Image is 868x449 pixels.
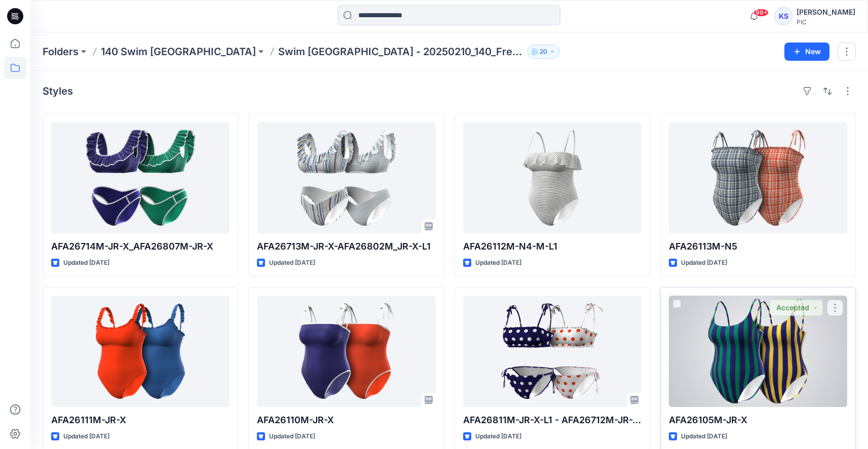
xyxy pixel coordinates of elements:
p: AFA26110M-JR-X [257,413,435,427]
p: Updated [DATE] [681,431,727,442]
p: AFA26111M-JR-X [51,413,230,427]
a: AFA26714M-JR-X_AFA26807M-JR-X [51,122,230,233]
a: AFA26111M-JR-X [51,296,230,407]
span: 99+ [753,9,769,17]
div: [PERSON_NAME] [797,6,855,18]
p: AFA26112M-N4-M-L1 [463,239,641,254]
p: Swim [GEOGRAPHIC_DATA] - 20250210_140_Free Assembly 3D Pilot- Fixture 1 [278,45,523,59]
a: AFA26811M-JR-X-L1 - AFA26712M-JR-X-L1 [463,296,641,407]
p: AFA26113M-N5 [669,239,847,254]
p: AFA26105M-JR-X [669,413,847,427]
div: KS [774,7,792,25]
a: AFA26113M-N5 [669,122,847,233]
div: PIC [797,18,855,26]
p: Updated [DATE] [475,431,521,442]
a: AFA26713M-JR-X-AFA26802M_JR-X-L1 [257,122,435,233]
button: New [784,43,829,61]
a: AFA26112M-N4-M-L1 [463,122,641,233]
p: AFA26714M-JR-X_AFA26807M-JR-X [51,239,230,254]
p: AFA26811M-JR-X-L1 - AFA26712M-JR-X-L1 [463,413,641,427]
a: AFA26105M-JR-X [669,296,847,407]
a: Folders [43,45,79,59]
a: AFA26110M-JR-X [257,296,435,407]
p: Updated [DATE] [63,431,109,442]
button: 20 [527,45,560,59]
p: Updated [DATE] [681,258,727,268]
a: 140 Swim [GEOGRAPHIC_DATA] [101,45,256,59]
h4: Styles [43,85,73,97]
p: Updated [DATE] [269,431,315,442]
p: Updated [DATE] [475,258,521,268]
p: Updated [DATE] [63,258,109,268]
p: 20 [540,46,547,57]
p: AFA26713M-JR-X-AFA26802M_JR-X-L1 [257,239,435,254]
p: Updated [DATE] [269,258,315,268]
